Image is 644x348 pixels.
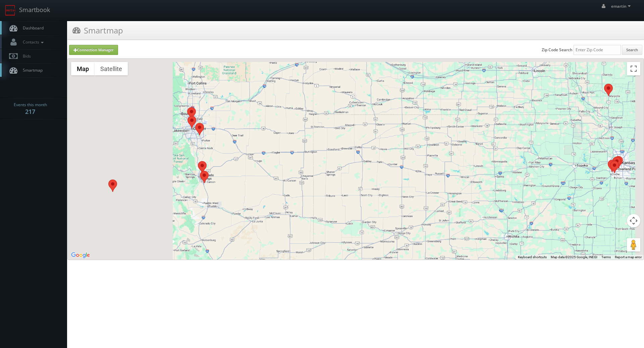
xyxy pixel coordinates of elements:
span: Contacts [19,39,45,45]
span: Dashboard [19,25,44,31]
span: Smartmap [19,67,43,73]
strong: 217 [25,108,35,116]
button: Show street map [71,62,95,75]
span: Events this month [14,101,47,108]
a: Open this area in Google Maps (opens a new window) [69,251,92,260]
button: Search [622,45,642,55]
input: Enter Zip Code [574,45,621,55]
span: Bids [19,53,31,59]
button: Drag Pegman onto the map to open Street View [627,238,640,252]
h3: Smartmap [72,24,123,36]
img: smartbook-logo.png [5,5,16,16]
img: Google [69,251,92,260]
button: Toggle fullscreen view [627,62,640,75]
button: Show satellite imagery [95,62,128,75]
a: Terms (opens in new tab) [601,255,611,259]
button: Map camera controls [627,214,640,227]
span: emartin [611,3,633,9]
label: Zip Code Search [542,47,573,53]
button: Keyboard shortcuts [518,255,547,260]
a: Connection Manager [69,45,118,55]
a: Report a map error [615,255,642,259]
span: Map data ©2025 Google, INEGI [551,255,597,259]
